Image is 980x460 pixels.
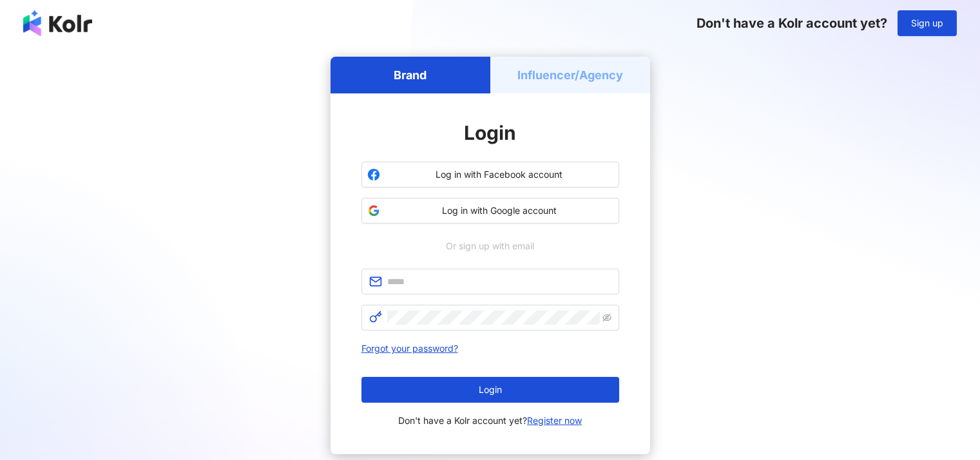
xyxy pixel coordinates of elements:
[23,10,92,36] img: logo
[361,377,619,403] button: Login
[697,15,887,31] span: Don't have a Kolr account yet?
[479,385,502,395] span: Login
[385,204,613,217] span: Log in with Google account
[911,18,943,28] span: Sign up
[361,162,619,187] button: Log in with Facebook account
[517,67,623,83] h5: Influencer/Agency
[385,168,613,181] span: Log in with Facebook account
[464,121,516,144] span: Login
[602,313,611,322] span: eye-invisible
[394,67,427,83] h5: Brand
[527,415,582,426] a: Register now
[437,239,543,253] span: Or sign up with email
[398,413,582,428] span: Don't have a Kolr account yet?
[361,343,458,354] a: Forgot your password?
[361,198,619,224] button: Log in with Google account
[898,10,957,36] button: Sign up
